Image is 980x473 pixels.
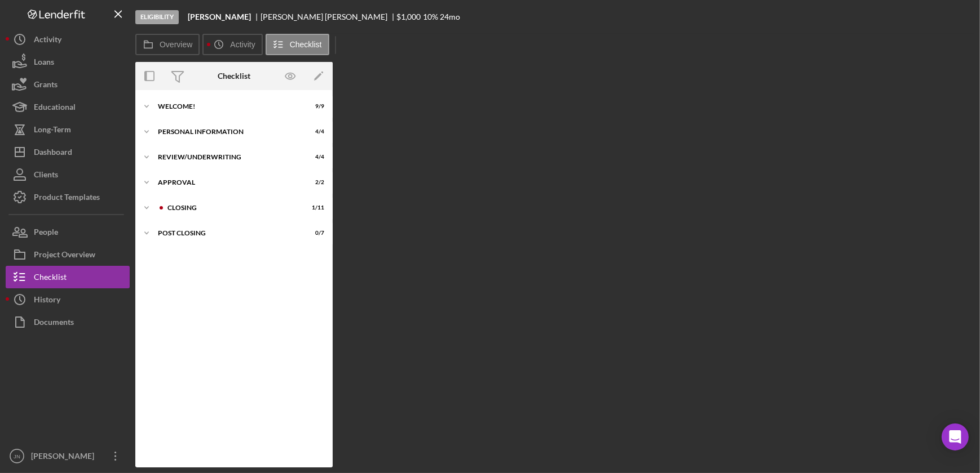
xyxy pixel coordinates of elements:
div: Documents [34,311,74,336]
div: Activity [34,28,61,53]
div: Personal Information [158,128,296,135]
div: Educational [34,96,76,121]
button: Long-Term [6,118,130,141]
div: 2 / 2 [304,179,324,186]
button: History [6,288,130,311]
div: Approval [158,179,296,186]
button: Educational [6,96,130,118]
div: 9 / 9 [304,103,324,110]
div: History [34,288,60,314]
div: Post Closing [158,230,296,236]
button: JN[PERSON_NAME] [6,445,130,467]
div: Checklist [218,72,250,81]
button: Activity [202,34,262,55]
button: Project Overview [6,243,130,266]
div: Dashboard [34,141,72,166]
div: Project Overview [34,243,95,269]
button: Grants [6,73,130,96]
span: $1,000 [397,12,421,21]
button: Documents [6,311,130,333]
button: Activity [6,28,130,51]
div: Product Templates [34,186,100,211]
div: 1 / 11 [304,204,324,211]
div: 4 / 4 [304,154,324,160]
div: Checklist [34,266,67,291]
div: Clients [34,163,58,189]
button: Product Templates [6,186,130,208]
label: Activity [230,40,255,49]
button: People [6,221,130,243]
label: Checklist [290,40,322,49]
div: [PERSON_NAME] [PERSON_NAME] [261,12,397,21]
button: Clients [6,163,130,186]
div: Welcome! [158,103,296,110]
div: People [34,221,58,246]
div: 24 mo [440,12,460,21]
button: Checklist [266,34,329,55]
text: JN [14,453,20,459]
label: Overview [160,40,192,49]
div: Grants [34,73,58,99]
button: Checklist [6,266,130,288]
div: Review/Underwriting [158,154,296,160]
button: Dashboard [6,141,130,163]
div: 0 / 7 [304,230,324,236]
b: [PERSON_NAME] [188,12,251,21]
div: Closing [167,204,296,211]
div: Open Intercom Messenger [942,423,969,450]
div: Long-Term [34,118,71,144]
button: Loans [6,51,130,73]
div: Eligibility [135,10,179,24]
button: Overview [135,34,200,55]
div: 4 / 4 [304,128,324,135]
div: Loans [34,51,54,76]
div: 10 % [423,12,438,21]
div: [PERSON_NAME] [28,445,101,470]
